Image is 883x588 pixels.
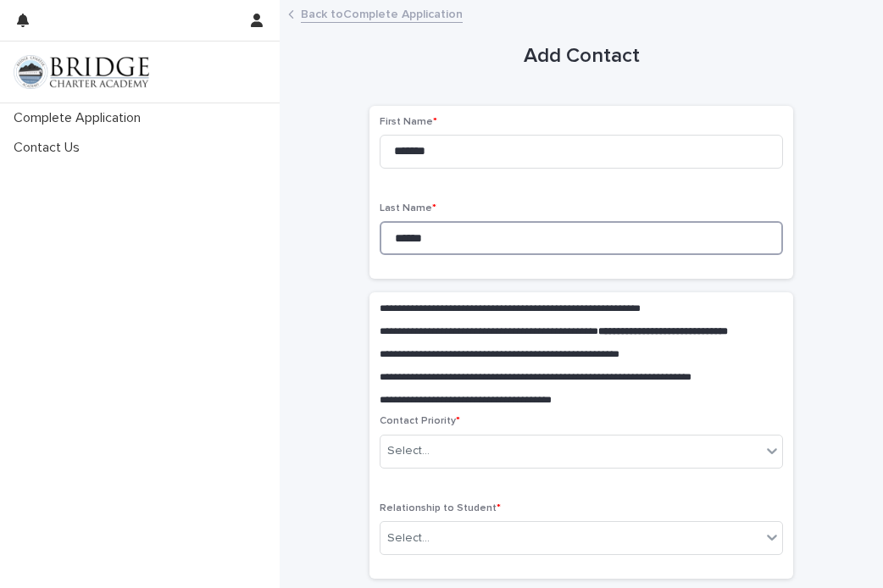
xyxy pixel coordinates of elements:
img: V1C1m3IdTEidaUdm9Hs0 [14,55,149,89]
p: Contact Us [7,140,93,156]
span: Relationship to Student [380,503,501,513]
span: Last Name [380,203,436,214]
h1: Add Contact [369,44,793,69]
a: Back toComplete Application [301,3,463,23]
span: First Name [380,117,437,127]
div: Select... [387,442,430,460]
span: Contact Priority [380,416,460,426]
div: Select... [387,530,430,547]
p: Complete Application [7,110,154,126]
